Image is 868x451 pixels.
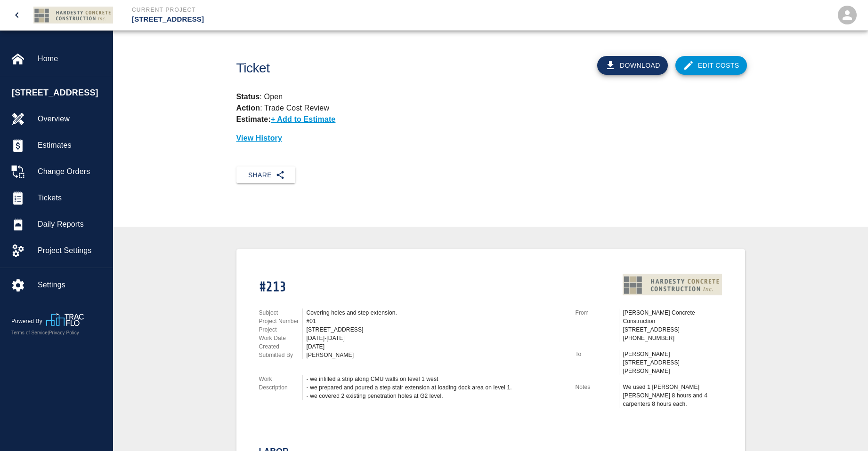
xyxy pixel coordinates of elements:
p: [STREET_ADDRESS] [623,325,722,334]
p: View History [236,133,745,144]
span: | [48,330,49,335]
button: Download [597,56,668,75]
span: Change Orders [38,166,105,177]
iframe: Chat Widget [711,349,868,451]
p: Created [259,342,302,351]
p: Work Description [259,375,302,392]
p: Subject [259,309,302,317]
p: [PERSON_NAME] [623,350,722,358]
p: [PERSON_NAME] Concrete Construction [623,309,722,325]
span: Home [38,53,105,64]
span: Overview [38,113,105,125]
p: [STREET_ADDRESS] [132,14,485,25]
span: [STREET_ADDRESS] [12,87,108,99]
button: open drawer [6,4,28,26]
p: + Add to Estimate [271,115,336,123]
p: [PHONE_NUMBER] [623,334,722,342]
p: Current Project [132,6,485,14]
strong: Status [236,93,260,101]
div: [DATE] [307,342,564,351]
span: Tickets [38,192,105,204]
img: Hardesty Concrete Construction [623,272,722,297]
p: : Open [236,91,745,103]
div: [PERSON_NAME] [307,351,564,359]
div: - we infilled a strip along CMU walls on level 1 west - we prepared and poured a step stair exten... [307,375,564,400]
p: From [576,309,619,317]
span: Estimates [38,140,105,151]
p: [STREET_ADDRESS][PERSON_NAME] [623,358,722,375]
p: Submitted By [259,351,302,359]
p: : Trade Cost Review [236,104,330,112]
strong: Action [236,104,260,112]
div: Covering holes and step extension. [307,309,564,317]
img: Hardesty Concrete Construction [33,7,113,24]
div: [STREET_ADDRESS] [307,325,564,334]
span: Project Settings [38,245,105,256]
h1: #213 [259,279,564,295]
p: Notes [576,383,619,391]
p: Project Number [259,317,302,325]
span: Settings [38,279,105,291]
div: We used 1 [PERSON_NAME] [PERSON_NAME] 8 hours and 4 carpenters 8 hours each. [623,383,722,408]
p: Work Date [259,334,302,342]
a: Edit Costs [675,56,747,75]
a: Terms of Service [11,330,48,335]
button: Share [236,166,295,184]
p: Powered By [11,317,46,325]
p: To [576,350,619,358]
h1: Ticket [236,61,530,76]
a: Privacy Policy [49,330,79,335]
p: Project [259,325,302,334]
div: #01 [307,317,564,325]
span: Daily Reports [38,219,105,230]
div: [DATE]-[DATE] [307,334,564,342]
strong: Estimate: [236,115,271,123]
img: TracFlo [46,313,84,326]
